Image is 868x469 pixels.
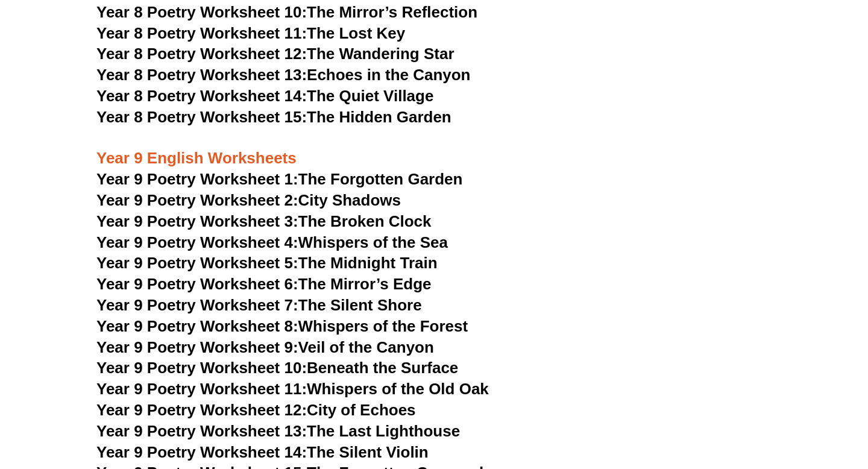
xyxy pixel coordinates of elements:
[96,128,772,169] h3: Year 9 English Worksheets
[96,3,307,21] span: Year 8 Poetry Worksheet 10:
[96,212,298,230] span: Year 9 Poetry Worksheet 3:
[96,317,298,335] span: Year 9 Poetry Worksheet 8:
[96,212,432,230] a: Year 9 Poetry Worksheet 3:The Broken Clock
[96,170,298,188] span: Year 9 Poetry Worksheet 1:
[96,359,458,377] a: Year 9 Poetry Worksheet 10:Beneath the Surface
[96,380,307,398] span: Year 9 Poetry Worksheet 11:
[96,45,307,63] span: Year 8 Poetry Worksheet 12:
[96,359,307,377] span: Year 9 Poetry Worksheet 10:
[96,422,460,440] a: Year 9 Poetry Worksheet 13:The Last Lighthouse
[96,422,307,440] span: Year 9 Poetry Worksheet 13:
[96,66,307,84] span: Year 8 Poetry Worksheet 13:
[96,275,432,293] a: Year 9 Poetry Worksheet 6:The Mirror’s Edge
[96,233,448,251] a: Year 9 Poetry Worksheet 4:Whispers of the Sea
[96,401,307,419] span: Year 9 Poetry Worksheet 12:
[96,24,405,42] a: Year 8 Poetry Worksheet 11:The Lost Key
[96,296,298,314] span: Year 9 Poetry Worksheet 7:
[96,275,298,293] span: Year 9 Poetry Worksheet 6:
[96,191,401,209] a: Year 9 Poetry Worksheet 2:City Shadows
[96,254,298,272] span: Year 9 Poetry Worksheet 5:
[96,3,477,21] a: Year 8 Poetry Worksheet 10:The Mirror’s Reflection
[96,45,454,63] a: Year 8 Poetry Worksheet 12:The Wandering Star
[96,443,429,461] a: Year 9 Poetry Worksheet 14:The Silent Violin
[96,87,433,105] a: Year 8 Poetry Worksheet 14:The Quiet Village
[96,233,298,251] span: Year 9 Poetry Worksheet 4:
[96,338,298,356] span: Year 9 Poetry Worksheet 9:
[96,380,489,398] a: Year 9 Poetry Worksheet 11:Whispers of the Old Oak
[96,170,462,188] a: Year 9 Poetry Worksheet 1:The Forgotten Garden
[96,66,471,84] a: Year 8 Poetry Worksheet 13:Echoes in the Canyon
[96,338,434,356] a: Year 9 Poetry Worksheet 9:Veil of the Canyon
[96,317,468,335] a: Year 9 Poetry Worksheet 8:Whispers of the Forest
[96,443,307,461] span: Year 9 Poetry Worksheet 14:
[96,108,451,126] a: Year 8 Poetry Worksheet 15:The Hidden Garden
[96,254,438,272] a: Year 9 Poetry Worksheet 5:The Midnight Train
[96,191,298,209] span: Year 9 Poetry Worksheet 2:
[96,401,416,419] a: Year 9 Poetry Worksheet 12:City of Echoes
[96,296,422,314] a: Year 9 Poetry Worksheet 7:The Silent Shore
[96,108,307,126] span: Year 8 Poetry Worksheet 15:
[96,87,307,105] span: Year 8 Poetry Worksheet 14:
[661,333,868,469] iframe: Chat Widget
[96,24,307,42] span: Year 8 Poetry Worksheet 11:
